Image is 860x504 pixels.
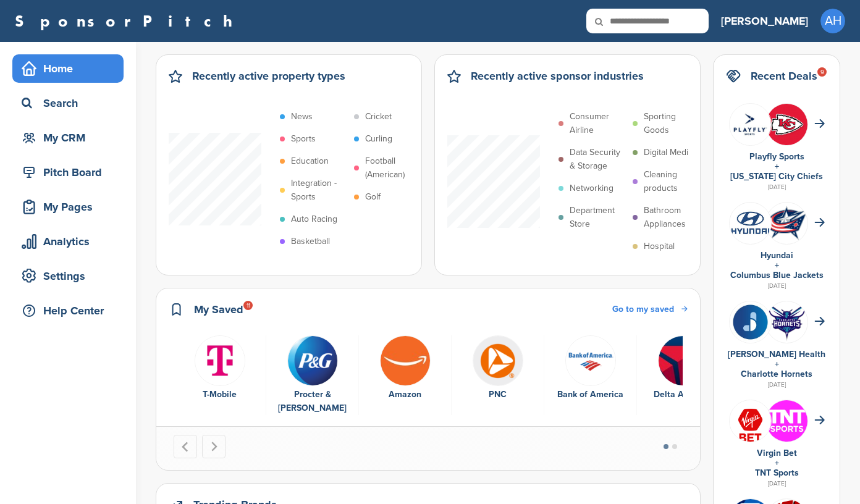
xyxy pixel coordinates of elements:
a: T mobile logo T-Mobile [180,335,259,402]
div: PNC [458,388,537,401]
a: [PERSON_NAME] [721,7,808,35]
div: 3 of 6 [359,335,452,416]
span: AH [820,9,845,33]
a: My Pages [12,193,124,221]
h2: Recently active sponsor industries [471,67,644,85]
img: Cap rx logo [730,301,771,343]
img: Qiv8dqs7 400x400 [766,400,807,442]
a: SponsorPitch [15,13,240,29]
a: Pitch Board [12,158,124,187]
div: Help Center [19,300,124,322]
a: Analytics [12,227,124,256]
div: Settings [19,265,124,287]
img: T mobile logo [195,335,245,386]
img: Tbqh4hox 400x400 [766,104,807,145]
p: Education [291,154,329,168]
a: My CRM [12,124,124,152]
a: Go to my saved [612,303,688,316]
div: Home [19,57,124,80]
h2: Recent Deals [751,67,817,85]
a: Playfly Sports [749,151,804,162]
p: Basketball [291,235,330,248]
p: Curling [365,132,392,146]
a: Amazon logo Amazon [365,335,445,402]
p: Consumer Airline [570,110,626,137]
p: Auto Racing [291,212,337,226]
a: [PERSON_NAME] Health [728,349,825,359]
a: TNT Sports [755,468,799,478]
div: 2 of 6 [266,335,359,416]
p: Digital Media [644,146,693,159]
img: O1z2hvzv 400x400 [658,335,709,386]
button: Next slide [202,435,226,458]
a: Help Center [12,296,124,325]
p: Cleaning products [644,168,701,195]
a: + [775,359,779,369]
div: Amazon [365,388,445,401]
div: Bank of America [550,388,630,401]
p: Football (American) [365,154,422,182]
img: Bofa logo [565,335,616,386]
a: Virgin Bet [757,448,797,458]
a: Search [12,89,124,117]
a: + [775,458,779,468]
a: Charlotte Hornets [741,369,812,379]
div: [DATE] [726,280,827,292]
a: Bofa logo Bank of America [550,335,630,402]
ul: Select a slide to show [653,442,688,451]
div: 5 of 6 [544,335,637,416]
div: 4 of 6 [452,335,544,416]
img: Images (26) [730,400,771,450]
p: Golf [365,190,381,204]
p: Department Store [570,204,626,231]
p: Sporting Goods [644,110,701,137]
p: Networking [570,182,613,195]
div: My CRM [19,127,124,149]
a: Yhnqsh4r 400x400 PNC [458,335,537,402]
button: Go to page 1 [664,444,668,449]
a: Home [12,54,124,83]
p: Hospital [644,240,675,253]
button: Go to page 2 [672,444,677,449]
img: P2pgsm4u 400x400 [730,104,771,145]
a: Settings [12,262,124,290]
p: Sports [291,132,316,146]
img: Open uri20141112 64162 gkv2an?1415811476 [766,302,807,342]
button: Go to last slide [174,435,197,458]
p: News [291,110,313,124]
div: Delta Air Lines [643,388,723,401]
a: Hyundai [761,250,793,261]
a: + [775,260,779,271]
a: [US_STATE] City Chiefs [730,171,823,182]
a: Qyd9pkoc 400x400 Procter & [PERSON_NAME] [272,335,352,416]
p: Cricket [365,110,392,124]
img: Open uri20141112 64162 6w5wq4?1415811489 [766,205,807,241]
div: Procter & [PERSON_NAME] [272,388,352,415]
div: Pitch Board [19,161,124,183]
p: Data Security & Storage [570,146,626,173]
div: [DATE] [726,478,827,489]
div: 9 [817,67,827,77]
img: Yhnqsh4r 400x400 [473,335,523,386]
a: Columbus Blue Jackets [730,270,824,280]
span: Go to my saved [612,304,674,314]
div: Search [19,92,124,114]
h2: Recently active property types [192,67,345,85]
p: Integration - Sports [291,177,348,204]
div: Analytics [19,230,124,253]
div: 1 of 6 [174,335,266,416]
img: Screen shot 2016 08 15 at 1.23.01 pm [730,209,771,237]
div: T-Mobile [180,388,259,401]
div: 6 of 6 [637,335,730,416]
h3: [PERSON_NAME] [721,12,808,30]
img: Qyd9pkoc 400x400 [287,335,338,386]
div: [DATE] [726,182,827,193]
h2: My Saved [194,301,243,318]
p: Bathroom Appliances [644,204,701,231]
a: + [775,161,779,172]
div: [DATE] [726,379,827,390]
div: My Pages [19,196,124,218]
div: 11 [243,301,253,310]
img: Amazon logo [380,335,431,386]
